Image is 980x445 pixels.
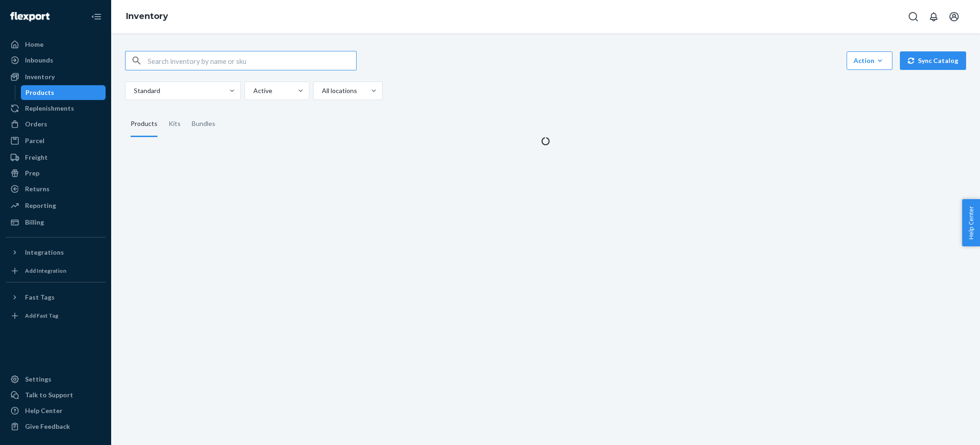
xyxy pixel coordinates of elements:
[21,85,106,100] a: Products
[25,88,54,97] div: Products
[87,7,106,26] button: Close Navigation
[904,7,923,26] button: Open Search Box
[900,51,966,70] button: Sync Catalog
[6,198,106,213] a: Reporting
[10,12,50,21] img: Flexport logo
[126,11,168,21] a: Inventory
[169,111,181,137] div: Kits
[6,166,106,181] a: Prep
[6,290,106,305] button: Fast Tags
[6,150,106,165] a: Freight
[6,403,106,418] a: Help Center
[25,40,44,49] div: Home
[6,117,106,132] a: Orders
[25,248,64,257] div: Integrations
[6,101,106,116] a: Replenishments
[6,69,106,84] a: Inventory
[25,153,48,162] div: Freight
[6,53,106,68] a: Inbounds
[6,215,106,230] a: Billing
[6,37,106,52] a: Home
[25,422,70,431] div: Give Feedback
[25,184,50,194] div: Returns
[192,111,215,137] div: Bundles
[25,119,47,129] div: Orders
[25,201,56,210] div: Reporting
[252,86,253,95] input: Active
[6,372,106,387] a: Settings
[854,56,886,65] div: Action
[25,218,44,227] div: Billing
[6,263,106,278] a: Add Integration
[924,7,943,26] button: Open notifications
[25,390,73,400] div: Talk to Support
[6,419,106,434] button: Give Feedback
[25,293,55,302] div: Fast Tags
[119,3,176,30] ol: breadcrumbs
[25,267,66,275] div: Add Integration
[25,406,63,415] div: Help Center
[148,51,356,70] input: Search inventory by name or sku
[945,7,963,26] button: Open account menu
[6,308,106,323] a: Add Fast Tag
[25,169,39,178] div: Prep
[131,111,157,137] div: Products
[25,312,58,320] div: Add Fast Tag
[133,86,134,95] input: Standard
[25,72,55,81] div: Inventory
[25,56,53,65] div: Inbounds
[962,199,980,246] button: Help Center
[6,182,106,196] a: Returns
[25,375,51,384] div: Settings
[6,388,106,402] button: Talk to Support
[25,104,74,113] div: Replenishments
[847,51,892,70] button: Action
[6,133,106,148] a: Parcel
[6,245,106,260] button: Integrations
[25,136,44,145] div: Parcel
[321,86,322,95] input: All locations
